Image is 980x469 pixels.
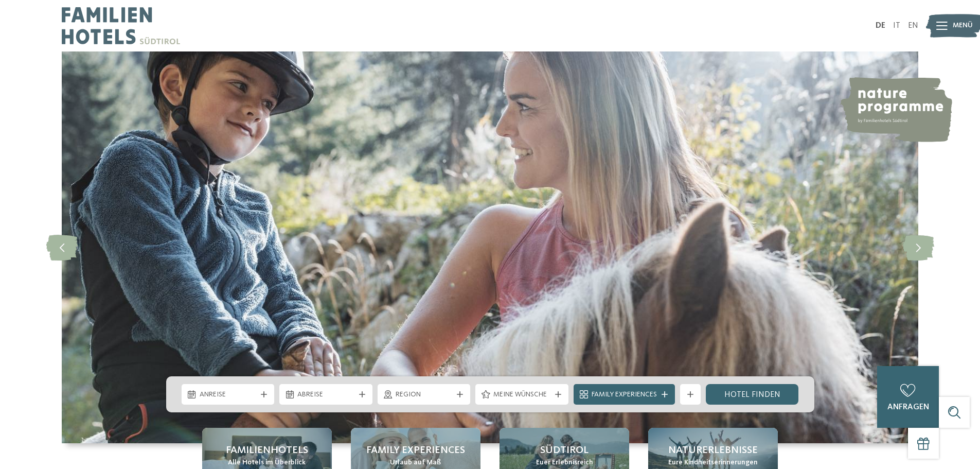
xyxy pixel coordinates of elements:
a: IT [893,22,900,30]
img: Familienhotels Südtirol: The happy family places [62,51,918,443]
img: nature programme by Familienhotels Südtirol [839,77,952,142]
span: Alle Hotels im Überblick [228,458,306,468]
span: Urlaub auf Maß [390,458,441,468]
span: anfragen [887,403,929,411]
span: Naturerlebnisse [668,443,758,458]
a: Hotel finden [706,384,799,405]
a: EN [908,22,918,30]
span: Südtirol [540,443,589,458]
span: Region [396,390,453,400]
span: Familienhotels [226,443,308,458]
span: Meine Wünsche [493,390,550,400]
span: Abreise [297,390,354,400]
span: Menü [953,21,973,31]
a: DE [876,22,885,30]
span: Family Experiences [592,390,657,400]
span: Eure Kindheitserinnerungen [668,458,758,468]
span: Family Experiences [366,443,465,458]
a: anfragen [877,366,939,428]
span: Euer Erlebnisreich [536,458,593,468]
span: Anreise [200,390,257,400]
